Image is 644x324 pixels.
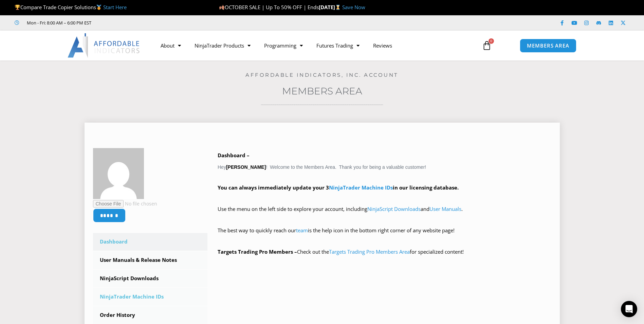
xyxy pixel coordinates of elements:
p: Use the menu on the left side to explore your account, including and . [218,204,551,223]
div: Hey ! Welcome to the Members Area. Thank you for being a valuable customer! [218,151,551,257]
a: Affordable Indicators, Inc. Account [245,72,399,78]
a: NinjaTrader Products [188,38,257,53]
nav: Menu [154,38,474,53]
span: Compare Trade Copier Solutions [15,4,127,11]
img: 🏆 [15,5,20,10]
p: Check out the for specialized content! [218,247,551,257]
div: Open Intercom Messenger [621,301,637,317]
a: Save Now [342,4,365,11]
span: Mon - Fri: 8:00 AM – 6:00 PM EST [25,19,91,27]
a: 0 [472,36,502,55]
a: team [296,227,308,234]
a: NinjaTrader Machine IDs [329,184,393,191]
a: Targets Trading Pro Members Area [329,248,410,255]
a: Reviews [366,38,399,53]
a: Dashboard [93,233,208,251]
a: MEMBERS AREA [520,39,576,53]
a: NinjaTrader Machine IDs [93,288,208,306]
a: User Manuals [429,205,461,212]
a: NinjaScript Downloads [93,270,208,287]
img: 🍂 [219,5,224,10]
strong: [PERSON_NAME] [226,164,266,170]
a: Start Here [103,4,127,11]
a: NinjaScript Downloads [367,205,421,212]
a: About [154,38,188,53]
b: Dashboard – [218,152,250,159]
a: User Manuals & Release Notes [93,251,208,269]
img: b4e2eee06595d376c063920cea92b1382eadbd5c45047495a92f47f2f99b0a40 [93,148,144,199]
span: MEMBERS AREA [527,43,569,48]
a: Futures Trading [310,38,366,53]
strong: [DATE] [319,4,342,11]
p: The best way to quickly reach our is the help icon in the bottom right corner of any website page! [218,226,551,245]
span: OCTOBER SALE | Up To 50% OFF | Ends [219,4,319,11]
a: Members Area [282,85,362,97]
iframe: Customer reviews powered by Trustpilot [101,19,203,26]
strong: Targets Trading Pro Members – [218,248,297,255]
span: 0 [489,38,494,44]
strong: You can always immediately update your 3 in our licensing database. [218,184,459,191]
a: Programming [257,38,310,53]
img: 🥇 [96,5,102,10]
img: LogoAI | Affordable Indicators – NinjaTrader [68,33,141,58]
a: Order History [93,306,208,324]
img: ⌛ [335,5,341,10]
